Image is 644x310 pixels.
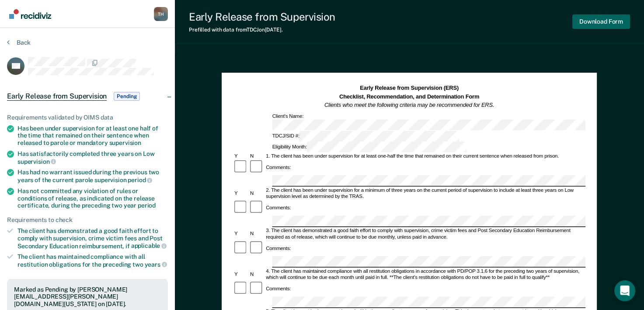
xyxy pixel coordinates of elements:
span: applicable [131,242,167,249]
span: period [138,202,156,209]
div: 4. The client has maintained compliance with all restitution obligations in accordance with PD/PO... [265,268,586,281]
div: Has satisfactorily completed three years on Low [17,150,168,165]
div: T H [154,7,168,21]
div: TDCJ/SID #: [271,131,460,142]
div: Y [233,190,249,197]
div: Comments: [265,205,292,211]
div: Y [233,231,249,237]
div: Requirements to check [7,216,168,224]
div: Comments: [265,164,292,170]
div: Y [233,153,249,159]
span: period [128,176,152,183]
div: Y [233,271,249,278]
div: N [249,153,265,159]
div: Prefilled with data from TDCJ on [DATE] . [189,27,335,33]
div: Comments: [265,245,292,251]
strong: Early Release from Supervision (ERS) [360,85,459,91]
button: Download Form [572,14,630,29]
span: years [145,261,167,268]
img: Recidiviz [9,9,51,19]
span: Pending [114,92,140,101]
div: N [249,271,265,278]
button: Back [7,39,31,46]
div: N [249,231,265,237]
span: supervision [17,158,56,165]
div: Marked as Pending by [PERSON_NAME][EMAIL_ADDRESS][PERSON_NAME][DOMAIN_NAME][US_STATE] on [DATE]. [14,286,161,308]
div: Requirements validated by OIMS data [7,114,168,121]
span: Early Release from Supervision [7,92,107,101]
div: Has had no warrant issued during the previous two years of the current parole supervision [17,169,168,183]
div: Has been under supervision for at least one half of the time that remained on their sentence when... [17,125,168,147]
strong: Checklist, Recommendation, and Determination Form [339,93,479,99]
div: The client has demonstrated a good faith effort to comply with supervision, crime victim fees and... [17,227,168,250]
span: supervision [109,139,141,146]
div: N [249,190,265,197]
div: Comments: [265,285,292,292]
div: Eligibility Month: [271,142,468,153]
div: The client has maintained compliance with all restitution obligations for the preceding two [17,253,168,268]
div: 2. The client has been under supervision for a minimum of three years on the current period of su... [265,187,586,200]
div: Has not committed any violation of rules or conditions of release, as indicated on the release ce... [17,187,168,209]
div: Open Intercom Messenger [614,280,635,301]
div: 1. The client has been under supervision for at least one-half the time that remained on their cu... [265,153,586,159]
em: Clients who meet the following criteria may be recommended for ERS. [324,102,494,108]
button: Profile dropdown button [154,7,168,21]
div: 3. The client has demonstrated a good faith effort to comply with supervision, crime victim fees ... [265,228,586,241]
div: Early Release from Supervision [189,11,335,23]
